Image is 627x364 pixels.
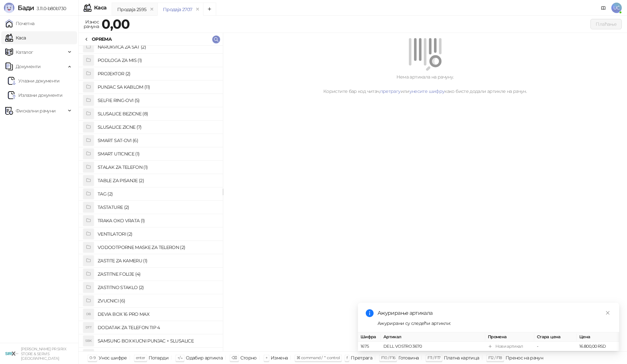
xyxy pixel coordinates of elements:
a: Излазни документи [8,89,62,102]
td: - [534,342,577,351]
div: Унос шифре [99,354,127,362]
td: 1675 [358,342,381,351]
div: OPREMA [92,36,112,43]
h4: VODOOTPORNE MASKE ZA TELERON (2) [98,242,217,253]
h4: SAMSUNG BOX KUCNI PUNJAC + SLUSALICE [98,336,217,346]
span: Фискални рачуни [16,104,56,117]
td: 16.800,00 RSD [577,342,619,351]
h4: TRAKA OKO VRATA (1) [98,215,217,226]
div: Пренос на рачун [506,354,543,362]
h4: TABLE ZA PISANJE (2) [98,175,217,186]
span: close [605,311,610,315]
th: Промена [485,332,534,342]
h4: VENTILATORI (2) [98,229,217,239]
a: Каса [5,31,26,44]
div: Продаја 2707 [163,6,192,13]
h4: NARUKVICA ZA SAT (2) [98,42,217,52]
div: Ажурирани су следећи артикли: [378,320,611,327]
a: Документација [598,3,609,13]
button: Плаћање [590,19,622,29]
div: Нема артикала на рачуну. Користите бар код читач, или како бисте додали артикле на рачун. [231,73,619,95]
h4: DODATAK ZA TELEFON TIP 4 [98,322,217,333]
div: DTT [83,322,94,333]
div: Платна картица [444,354,479,362]
h4: ZASTITNE FOLIJE (4) [98,269,217,279]
h4: SLUSALICE ZICNE (7) [98,122,217,132]
strong: 0,00 [102,16,130,32]
span: 3.11.0-b80b730 [34,6,66,11]
div: Износ рачуна [82,18,100,31]
div: Претрага [351,354,372,362]
a: претрагу [380,88,401,94]
span: F11 / F17 [427,355,440,360]
th: Шифра [358,332,381,342]
span: ⌫ [232,355,237,360]
button: Add tab [203,3,216,16]
h4: SLUSALICE BEZICNE (8) [98,109,217,119]
a: Close [604,309,611,316]
h4: SMART SAT-OVI (6) [98,135,217,146]
span: ↑/↓ [177,355,183,360]
span: Каталог [16,46,33,59]
a: Почетна [5,17,35,30]
th: Цена [577,332,619,342]
th: Артикал [381,332,485,342]
h4: TASTATURE (2) [98,202,217,212]
span: 0-9 [89,355,95,360]
div: Продаја 2595 [117,6,146,13]
small: [PERSON_NAME] PR SIRIX STORE & SERVIS [GEOGRAPHIC_DATA] [21,347,66,361]
div: DB [83,309,94,319]
a: унесите шифру [410,88,445,94]
div: Каса [94,5,106,10]
span: + [265,355,267,360]
span: UĆ [611,3,622,13]
div: Готовина [398,354,419,362]
h4: DEVIA BOX 16 PRO MAX [98,309,217,319]
h4: PROJEKTOR (2) [98,68,217,79]
div: Нови артикал [495,343,523,350]
h4: TAG (2) [98,189,217,199]
div: Потврди [149,354,169,362]
h4: SMART UTICNICE (1) [98,149,217,159]
div: SBK [83,336,94,346]
span: enter [136,355,145,360]
h4: ZASTITNO STAKLO (2) [98,282,217,293]
h4: ZVUCNICI (6) [98,296,217,306]
span: Документи [16,60,40,73]
a: Ulazni dokumentiУлазни документи [8,74,60,87]
div: TF [83,349,94,360]
button: remove [193,7,202,12]
h4: PODLOGA ZA MIS (1) [98,55,217,66]
th: Стара цена [534,332,577,342]
div: Измена [271,354,288,362]
h4: STALAK ZA TELEFON (1) [98,162,217,172]
td: DELL VOSTRO 3670 [381,342,485,351]
span: F10 / F16 [381,355,395,360]
span: f [346,355,347,360]
div: grid [79,46,223,351]
span: F12 / F18 [488,355,502,360]
button: remove [148,7,156,12]
h4: SELFIE RING-OVI (5) [98,95,217,106]
span: info-circle [366,309,374,317]
div: Сторно [240,354,257,362]
img: 64x64-companyLogo-cb9a1907-c9b0-4601-bb5e-5084e694c383.png [5,347,18,360]
h4: PUNJAC SA KABLOM (11) [98,82,217,92]
span: ⌘ command / ⌃ control [297,355,340,360]
div: Ажурирање артикала [378,309,611,317]
div: Одабир артикла [186,354,223,362]
img: Logo [4,3,14,13]
h4: ZASTITE ZA KAMERU (1) [98,255,217,266]
span: Бади [18,4,34,12]
h4: TRAKA ZA FOTOAPARAT [98,349,217,360]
